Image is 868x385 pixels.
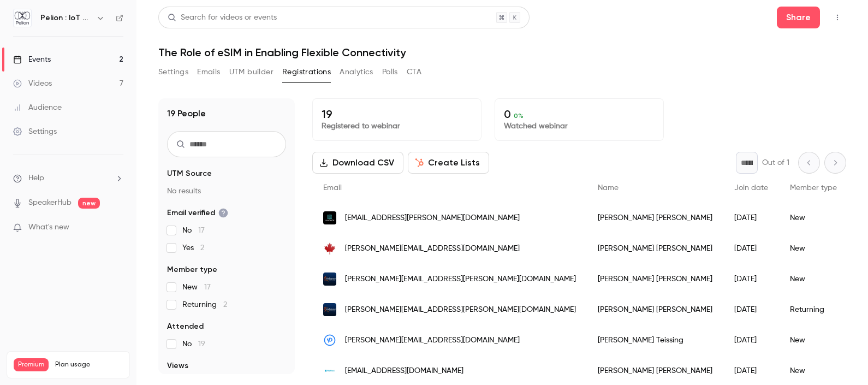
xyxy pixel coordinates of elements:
[340,63,373,81] button: Analytics
[779,203,848,233] div: New
[762,157,789,168] p: Out of 1
[723,264,779,294] div: [DATE]
[323,364,336,377] img: weknowgroup.com
[182,242,204,253] span: Yes
[182,225,205,236] span: No
[323,242,336,255] img: ised-isde.gc.ca
[323,184,342,192] span: Email
[167,321,204,332] span: Attended
[204,283,211,291] span: 17
[323,334,336,347] img: passengera.com
[723,233,779,264] div: [DATE]
[323,211,336,224] img: lamonde.com
[158,63,188,81] button: Settings
[182,339,205,350] span: No
[322,121,472,132] p: Registered to webinar
[345,304,576,316] span: [PERSON_NAME][EMAIL_ADDRESS][PERSON_NAME][DOMAIN_NAME]
[78,198,100,209] span: new
[587,325,723,356] div: [PERSON_NAME] Teissing
[167,186,286,197] p: No results
[14,9,31,27] img: Pelion : IoT Connectivity Made Effortless
[167,360,188,371] span: Views
[168,12,277,23] div: Search for videos or events
[723,294,779,325] div: [DATE]
[158,46,846,59] h1: The Role of eSIM in Enabling Flexible Connectivity
[167,264,217,275] span: Member type
[345,365,463,377] span: [EMAIL_ADDRESS][DOMAIN_NAME]
[723,203,779,233] div: [DATE]
[198,340,205,348] span: 19
[167,168,212,179] span: UTM Source
[587,264,723,294] div: [PERSON_NAME] [PERSON_NAME]
[777,7,820,28] button: Share
[514,112,524,120] span: 0 %
[587,294,723,325] div: [PERSON_NAME] [PERSON_NAME]
[345,335,520,346] span: [PERSON_NAME][EMAIL_ADDRESS][DOMAIN_NAME]
[13,102,62,113] div: Audience
[779,325,848,356] div: New
[408,152,489,174] button: Create Lists
[587,233,723,264] div: [PERSON_NAME] [PERSON_NAME]
[345,243,520,254] span: [PERSON_NAME][EMAIL_ADDRESS][DOMAIN_NAME]
[182,282,211,293] span: New
[167,107,206,120] h1: 19 People
[28,197,72,209] a: SpeakerHub
[223,301,227,309] span: 2
[14,358,49,371] span: Premium
[504,121,655,132] p: Watched webinar
[323,273,336,286] img: endeavourtechnology.com
[40,13,92,23] h6: Pelion : IoT Connectivity Made Effortless
[13,78,52,89] div: Videos
[345,274,576,285] span: [PERSON_NAME][EMAIL_ADDRESS][PERSON_NAME][DOMAIN_NAME]
[790,184,837,192] span: Member type
[282,63,331,81] button: Registrations
[167,208,228,218] span: Email verified
[312,152,403,174] button: Download CSV
[779,294,848,325] div: Returning
[13,126,57,137] div: Settings
[504,108,655,121] p: 0
[779,264,848,294] div: New
[598,184,619,192] span: Name
[587,203,723,233] div: [PERSON_NAME] [PERSON_NAME]
[55,360,123,369] span: Plan usage
[28,173,44,184] span: Help
[734,184,768,192] span: Join date
[197,63,220,81] button: Emails
[322,108,472,121] p: 19
[779,233,848,264] div: New
[28,222,69,233] span: What's new
[382,63,398,81] button: Polls
[323,303,336,316] img: endeavourtechnology.com
[345,212,520,224] span: [EMAIL_ADDRESS][PERSON_NAME][DOMAIN_NAME]
[200,244,204,252] span: 2
[13,54,51,65] div: Events
[182,299,227,310] span: Returning
[407,63,421,81] button: CTA
[198,227,205,234] span: 17
[13,173,123,184] li: help-dropdown-opener
[229,63,274,81] button: UTM builder
[723,325,779,356] div: [DATE]
[110,223,123,233] iframe: Noticeable Trigger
